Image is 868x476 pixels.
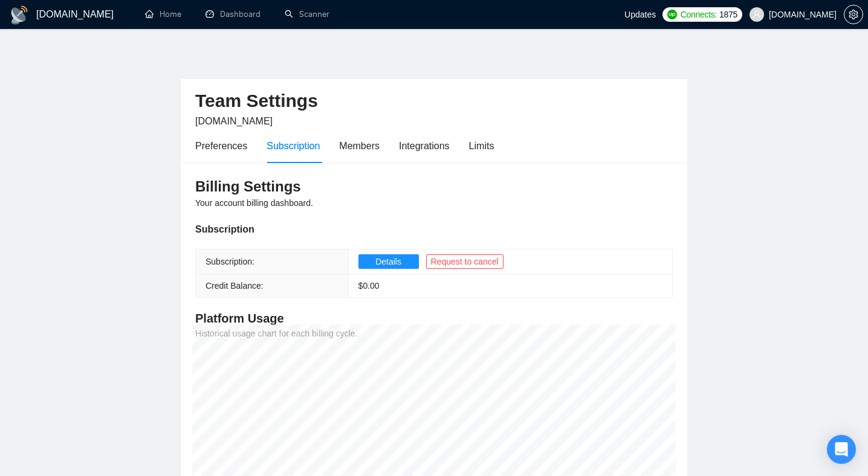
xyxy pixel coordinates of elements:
a: homeHome [145,9,181,19]
div: Integrations [399,138,450,153]
a: dashboardDashboard [206,9,261,19]
button: setting [844,5,863,24]
span: Credit Balance: [206,281,264,291]
button: Request to cancel [426,254,504,269]
span: Subscription: [206,257,254,266]
img: upwork-logo.png [667,10,677,19]
span: 1875 [719,8,737,21]
span: user [753,10,761,19]
h4: Platform Usage [195,310,673,327]
span: [DOMAIN_NAME] [195,116,273,126]
img: logo [10,5,29,25]
h2: Team Settings [195,89,673,114]
button: Details [358,254,419,269]
div: Open Intercom Messenger [827,435,856,464]
div: Subscription [267,138,320,153]
a: setting [844,10,863,19]
span: Details [375,255,401,268]
span: setting [844,10,863,19]
span: Connects: [681,8,717,21]
div: Subscription [195,222,673,237]
a: searchScanner [285,9,329,19]
div: Limits [469,138,494,153]
span: $ 0.00 [358,281,380,291]
div: Members [339,138,380,153]
span: Updates [624,10,656,19]
div: Preferences [195,138,247,153]
span: Your account billing dashboard. [195,198,313,208]
span: Request to cancel [431,255,499,268]
h3: Billing Settings [195,177,673,196]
